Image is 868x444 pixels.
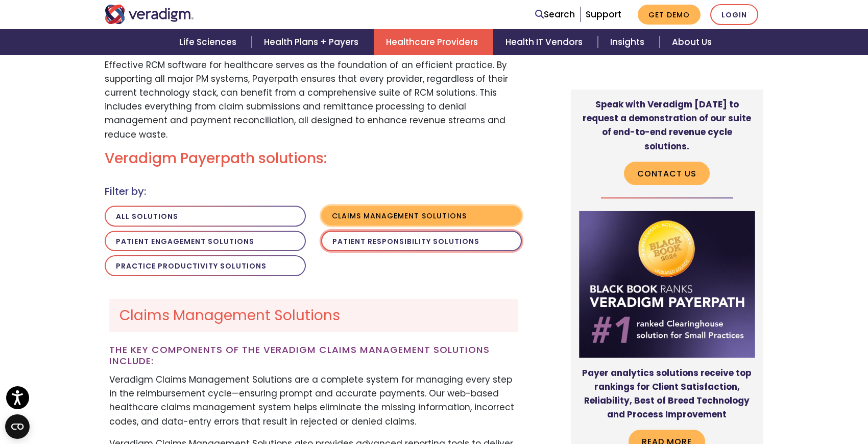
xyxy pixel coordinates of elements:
[109,373,518,429] p: Veradigm Claims Management Solutions are a complete system for managing every step in the reimbur...
[660,29,724,55] a: About Us
[105,58,522,142] p: Effective RCM software for healthcare serves as the foundation of an efficient practice. By suppo...
[710,4,758,25] a: Login
[598,29,660,55] a: Insights
[672,381,856,432] iframe: Drift Chat Widget
[105,206,306,227] button: All solutions
[105,185,522,197] h4: Filter by:
[321,231,522,252] button: Patient Responsibility Solutions
[493,29,598,55] a: Health IT Vendors
[252,29,374,55] a: Health Plans + Payers
[105,5,194,24] img: Veradigm logo
[105,255,306,276] button: Practice Productivity Solutions
[638,5,701,25] a: Get Demo
[105,150,522,167] h2: Veradigm Payerpath solutions:
[624,162,710,185] a: Contact Us
[582,366,752,420] strong: Payer analytics solutions receive top rankings for Client Satisfaction, Reliability, Best of Bree...
[109,299,518,332] h2: Claims Management Solutions
[535,8,575,21] a: Search
[586,8,621,20] a: Support
[5,414,30,439] button: Open CMP widget
[583,98,751,152] strong: Speak with Veradigm [DATE] to request a demonstration of our suite of end-to-end revenue cycle so...
[167,29,252,55] a: Life Sciences
[374,29,493,55] a: Healthcare Providers
[105,231,306,252] button: Patient Engagement Solutions
[109,344,518,367] h3: The key components of the Veradigm Claims Management Solutions Include:
[321,206,522,226] button: Claims Management Solutions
